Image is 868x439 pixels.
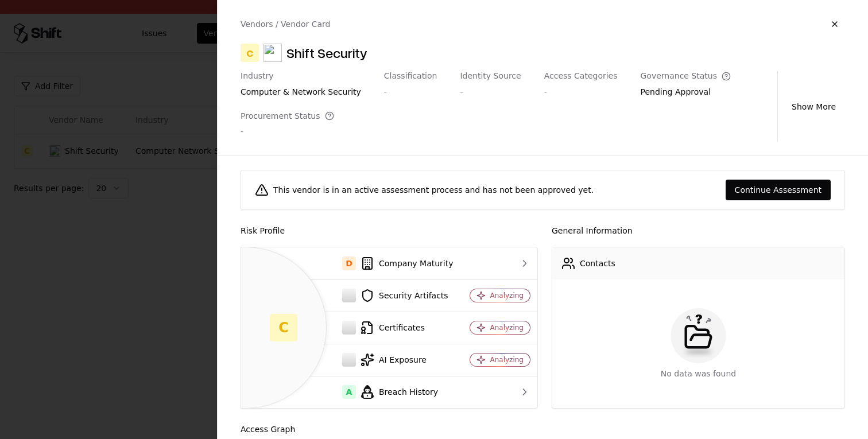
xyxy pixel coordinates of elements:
button: Continue Assessment [726,180,831,200]
div: Breach History [250,385,454,399]
div: - [241,126,334,137]
div: Classification [384,71,437,81]
div: A [342,385,356,399]
div: - [384,86,437,98]
button: Show More [782,96,845,117]
div: Certificates [250,321,454,335]
div: Procurement Status [241,111,334,122]
div: This vendor is in an active assessment process and has not been approved yet. [273,184,594,196]
div: General Information [552,224,845,238]
div: - [544,86,618,98]
div: Analyzing [490,323,524,332]
div: Access Graph [241,422,845,436]
div: Security Artifacts [250,289,454,302]
div: C [270,314,297,341]
div: No data was found [661,368,736,379]
div: - [460,86,521,98]
div: Industry [241,71,361,81]
div: Governance Status [641,71,731,81]
div: Analyzing [490,355,524,364]
div: Analyzing [490,291,524,300]
div: Shift Security [286,44,367,62]
div: D [342,257,356,270]
div: computer & network security [241,86,361,98]
div: AI Exposure [250,353,454,367]
div: Risk Profile [241,224,538,238]
div: Pending Approval [641,86,731,102]
div: Identity Source [460,71,521,81]
div: Access Categories [544,71,618,81]
div: Company Maturity [250,257,454,270]
div: C [241,44,259,62]
img: Shift Security [263,44,282,62]
div: Vendors / Vendor Card [241,18,330,30]
div: Contacts [580,258,615,269]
